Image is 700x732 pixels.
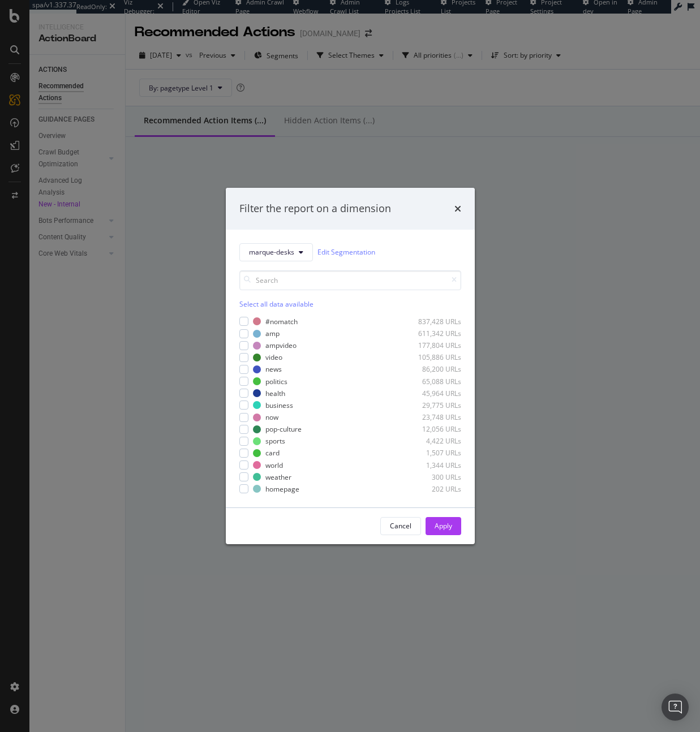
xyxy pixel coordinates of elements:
[239,201,391,216] div: Filter the report on a dimension
[435,521,452,531] div: Apply
[226,188,475,544] div: modal
[265,364,282,374] div: news
[406,352,461,362] div: 105,886 URLs
[390,521,411,531] div: Cancel
[239,270,461,290] input: Search
[380,517,421,535] button: Cancel
[239,299,461,309] div: Select all data available
[406,377,461,386] div: 65,088 URLs
[406,317,461,326] div: 837,428 URLs
[406,329,461,338] div: 611,342 URLs
[239,243,313,261] button: marque-desks
[406,484,461,494] div: 202 URLs
[265,352,282,362] div: video
[265,424,302,434] div: pop-culture
[265,472,291,482] div: weather
[406,448,461,458] div: 1,507 URLs
[406,436,461,446] div: 4,422 URLs
[406,460,461,470] div: 1,344 URLs
[265,377,287,386] div: politics
[265,412,278,422] div: now
[265,448,280,458] div: card
[265,389,285,398] div: health
[265,401,293,410] div: business
[406,412,461,422] div: 23,748 URLs
[265,317,298,326] div: #nomatch
[406,472,461,482] div: 300 URLs
[265,484,299,494] div: homepage
[317,246,375,258] a: Edit Segmentation
[406,424,461,434] div: 12,056 URLs
[406,364,461,374] div: 86,200 URLs
[406,341,461,350] div: 177,804 URLs
[662,694,689,721] div: Open Intercom Messenger
[265,460,283,470] div: world
[406,401,461,410] div: 29,775 URLs
[265,341,297,350] div: ampvideo
[249,247,294,257] span: marque-desks
[265,329,280,338] div: amp
[265,436,285,446] div: sports
[426,517,461,535] button: Apply
[454,201,461,216] div: times
[406,389,461,398] div: 45,964 URLs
